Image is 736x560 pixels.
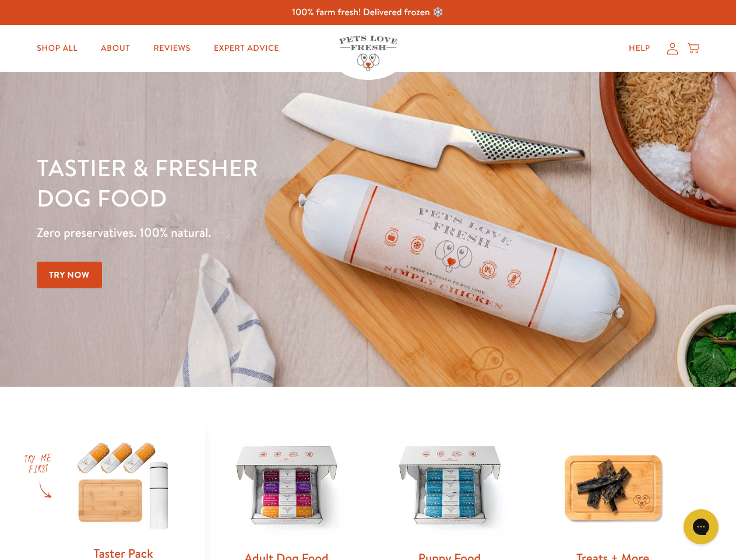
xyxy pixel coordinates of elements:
[205,37,288,60] a: Expert Advice
[37,262,102,288] a: Try Now
[27,37,87,60] a: Shop All
[619,37,660,60] a: Help
[144,37,199,60] a: Reviews
[678,505,724,548] iframe: Gorgias live chat messenger
[37,152,478,213] h1: Tastier & fresher dog food
[37,222,478,243] p: Zero preservatives. 100% natural.
[91,37,139,60] a: About
[339,36,397,71] img: Pets Love Fresh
